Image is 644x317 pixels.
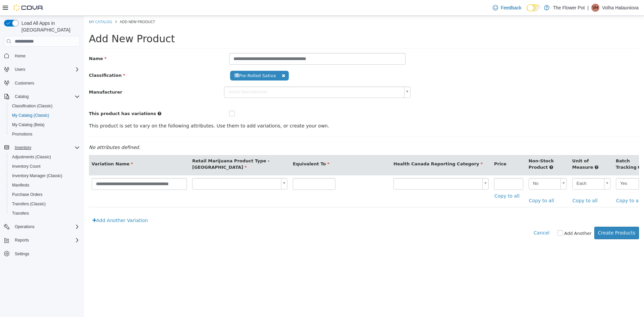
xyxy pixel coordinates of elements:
span: My Catalog (Beta) [9,121,80,129]
span: Home [12,51,80,60]
span: Inventory Count [12,164,41,169]
p: | [587,4,589,12]
a: Home [12,52,28,60]
span: Catalog [12,93,80,101]
span: Promotions [12,131,33,137]
span: Inventory Count [9,162,80,170]
span: Add New Product [36,3,71,8]
a: Add Another Variation [5,199,68,211]
span: Transfers (Classic) [12,201,46,207]
a: Each [488,162,527,174]
span: Inventory Manager (Classic) [9,172,80,180]
span: Non-Stock Product [445,143,470,154]
span: Promotions [9,130,80,138]
span: Reports [12,236,80,244]
span: Users [12,65,80,73]
span: Home [15,53,25,59]
a: Settings [12,250,32,258]
a: Customers [12,79,37,87]
a: Classification (Classic) [9,102,55,110]
span: Inventory Manager (Classic) [12,173,62,178]
span: Classification [5,57,41,62]
button: Inventory [12,144,34,152]
span: Reports [15,237,29,243]
a: My Catalog (Classic) [9,111,52,119]
span: Feedback [501,4,521,11]
span: Adjustments (Classic) [12,154,51,160]
span: Dark Mode [527,11,527,12]
span: Customers [15,81,34,86]
button: Inventory Count [7,162,83,171]
span: No [445,163,474,173]
button: Catalog [1,92,83,101]
span: Customers [12,79,80,87]
button: Operations [12,223,37,231]
button: Promotions [7,129,83,139]
a: My Catalog [5,3,28,8]
span: Operations [12,223,80,231]
span: Select Manufacturer [141,71,318,82]
a: Purchase Orders [9,191,45,199]
button: Cancel [449,211,469,223]
span: Transfers [9,209,80,217]
a: Promotions [9,130,35,138]
label: Add Another [480,214,507,221]
span: Purchase Orders [12,192,43,197]
button: Operations [1,222,83,231]
a: Select Manufacturer [140,71,327,82]
span: Manifests [9,181,80,189]
button: Inventory [1,143,83,152]
button: Manifests [7,180,83,190]
nav: Complex example [4,48,80,276]
span: Batch Tracking [532,143,553,154]
span: Variation Name [8,146,49,151]
em: No attributes defined. [5,129,56,134]
span: Manifests [12,182,29,188]
span: Transfers [12,211,29,216]
span: Classification (Classic) [9,102,80,110]
span: Manufacturer [5,74,38,79]
button: My Catalog (Classic) [7,111,83,120]
a: Copy to all [410,174,439,187]
a: Manifests [9,181,32,189]
button: Create Products [511,211,555,223]
span: Purchase Orders [9,191,80,199]
a: Feedback [490,1,524,14]
span: Settings [12,250,80,258]
span: Classification (Classic) [12,103,53,109]
button: Reports [12,236,32,244]
button: Adjustments (Classic) [7,152,83,162]
span: My Catalog (Classic) [9,111,80,119]
span: Health Canada Reporting Category [310,146,399,151]
span: VH [593,4,598,12]
span: Load All Apps in [GEOGRAPHIC_DATA] [19,20,80,33]
button: Inventory Manager (Classic) [7,171,83,180]
a: Transfers [9,209,32,217]
button: Users [1,65,83,74]
button: Customers [1,78,83,88]
img: Cova [13,4,44,11]
span: Equivalent To [209,146,246,151]
span: Each [489,163,518,173]
button: Users [12,65,28,73]
a: Copy to all [445,179,474,191]
p: The Flower Pot [553,4,585,12]
span: Pre-Rolled Sativa [146,55,205,65]
a: Transfers (Classic) [9,200,48,208]
span: Users [15,67,25,72]
span: Price [410,146,423,151]
span: Yes [532,163,552,173]
span: Inventory [12,144,80,152]
button: Transfers [7,209,83,218]
span: Name [5,40,23,45]
p: This product is set to vary on the following attributes. Use them to add variations, or create yo... [5,107,555,114]
button: Home [1,51,83,60]
a: Yes [532,162,561,174]
button: Reports [1,235,83,245]
span: Add New Product [5,17,91,29]
input: Dark Mode [527,4,541,11]
div: Volha Halauniova [591,4,599,12]
span: Adjustments (Classic) [9,153,80,161]
span: Transfers (Classic) [9,200,80,208]
button: Purchase Orders [7,190,83,199]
